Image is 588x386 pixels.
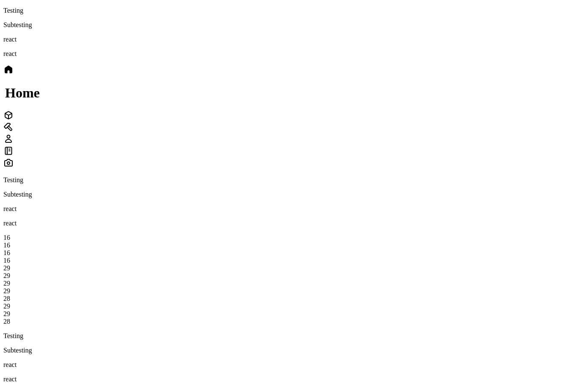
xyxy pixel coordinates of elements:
div: 29 [3,310,585,318]
p: react [3,375,585,383]
p: Subtesting [3,347,585,354]
div: 16 [3,249,585,257]
p: Testing [3,332,585,340]
div: 29 [3,264,585,272]
h1: Home [5,85,585,101]
p: Testing [3,176,585,184]
p: react [3,36,585,43]
div: 16 [3,242,585,249]
div: 29 [3,303,585,310]
div: 28 [3,318,585,325]
div: 16 [3,234,585,242]
div: 28 [3,295,585,303]
p: react [3,219,585,227]
p: react [3,361,585,369]
div: 29 [3,280,585,287]
p: react [3,50,585,58]
div: 16 [3,257,585,264]
p: Subtesting [3,21,585,29]
div: 29 [3,287,585,295]
p: Subtesting [3,191,585,198]
div: 29 [3,272,585,280]
p: Testing [3,7,585,14]
p: react [3,205,585,213]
